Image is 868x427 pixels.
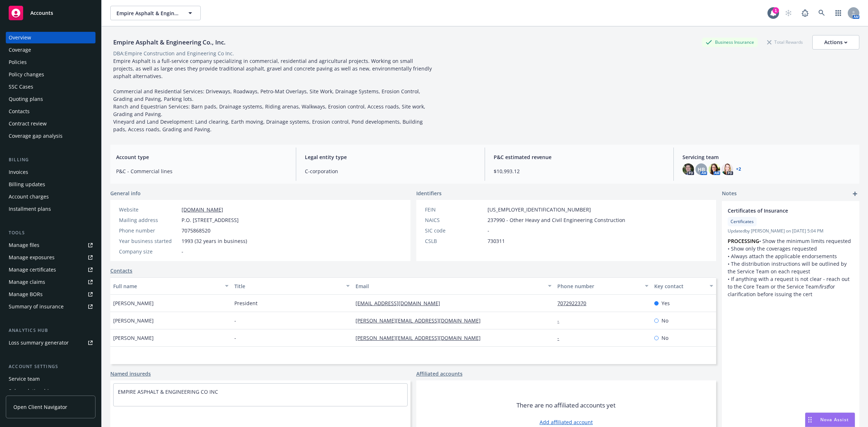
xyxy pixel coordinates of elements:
a: Affiliated accounts [416,370,463,377]
div: Actions [824,35,847,49]
div: FEIN [425,206,485,213]
div: Billing [6,156,95,163]
a: add [851,189,859,198]
span: No [661,334,668,342]
div: Key contact [654,282,705,290]
a: Quoting plans [6,93,95,105]
div: Tools [6,229,95,236]
span: Certificates [731,218,754,225]
span: C-corporation [305,167,476,175]
a: [EMAIL_ADDRESS][DOMAIN_NAME] [356,300,446,307]
a: Policies [6,56,95,68]
span: Empire Asphalt & Engineering Co., Inc. [116,9,179,17]
div: Business Insurance [702,38,758,47]
div: Loss summary generator [9,337,69,349]
div: Service team [9,373,40,385]
div: Manage files [9,239,39,251]
div: Empire Asphalt & Engineering Co., Inc. [110,38,229,47]
a: EMPIRE ASPHALT & ENGINEERING CO INC [118,388,218,395]
span: There are no affiliated accounts yet [516,401,616,410]
a: +2 [736,167,741,171]
a: Switch app [831,6,846,20]
a: Accounts [6,3,95,23]
a: Manage certificates [6,264,95,276]
a: Loss summary generator [6,337,95,349]
div: Year business started [119,237,179,245]
a: Coverage [6,44,95,56]
a: Billing updates [6,179,95,190]
a: Manage files [6,239,95,251]
a: 7072922370 [557,300,592,307]
span: Legal entity type [305,153,476,161]
span: Certificates of Insurance [728,207,835,214]
div: Full name [113,282,221,290]
a: Installment plans [6,203,95,215]
div: Phone number [119,227,179,234]
div: Coverage [9,44,31,56]
span: Empire Asphalt is a full-service company specializing in commercial, residential and agricultural... [113,57,433,133]
span: Accounts [30,10,53,16]
div: SSC Cases [9,81,33,93]
button: Nova Assist [805,413,855,427]
div: Billing updates [9,179,45,190]
span: President [234,299,258,307]
div: Analytics hub [6,327,95,334]
div: SIC code [425,227,485,234]
button: Actions [812,35,859,50]
span: - [234,317,236,324]
a: Contract review [6,118,95,129]
span: Notes [722,189,737,198]
span: [PERSON_NAME] [113,317,154,324]
span: Nova Assist [820,417,849,423]
img: photo [682,163,694,175]
a: Service team [6,373,95,385]
img: photo [709,163,720,175]
span: [PERSON_NAME] [113,334,154,342]
span: Manage exposures [6,252,95,263]
div: Invoices [9,166,28,178]
button: Title [231,277,353,295]
span: 1993 (32 years in business) [182,237,247,245]
div: Coverage gap analysis [9,130,63,142]
span: [PERSON_NAME] [113,299,154,307]
div: NAICS [425,216,485,224]
a: Contacts [110,267,132,274]
div: Phone number [557,282,641,290]
a: Manage claims [6,276,95,288]
a: Coverage gap analysis [6,130,95,142]
span: Identifiers [416,189,442,197]
a: Sales relationships [6,385,95,397]
button: Phone number [554,277,651,295]
a: SSC Cases [6,81,95,93]
span: - [234,334,236,342]
a: - [557,317,565,324]
span: 237990 - Other Heavy and Civil Engineering Construction [488,216,625,224]
span: - [488,227,489,234]
span: No [661,317,668,324]
span: Account type [116,153,287,161]
span: General info [110,189,141,197]
a: Named insureds [110,370,151,377]
div: 1 [773,7,779,14]
div: Email [356,282,544,290]
button: Full name [110,277,231,295]
span: Open Client Navigator [13,403,67,411]
div: Company size [119,248,179,255]
strong: PROCESSING [728,238,759,244]
div: Manage exposures [9,252,55,263]
span: $10,993.12 [494,167,665,175]
div: Manage certificates [9,264,56,276]
a: - [557,334,565,341]
a: Account charges [6,191,95,202]
span: P&C - Commercial lines [116,167,287,175]
div: Overview [9,32,31,43]
div: Certificates of InsuranceCertificatesUpdatedby [PERSON_NAME] on [DATE] 5:04 PMPROCESSING• Show th... [722,201,859,304]
div: Title [234,282,342,290]
div: Installment plans [9,203,51,215]
div: Policies [9,56,27,68]
div: Manage BORs [9,289,43,300]
span: HB [698,166,705,173]
div: Summary of insurance [9,301,64,312]
em: first [819,283,828,290]
span: Servicing team [682,153,854,161]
